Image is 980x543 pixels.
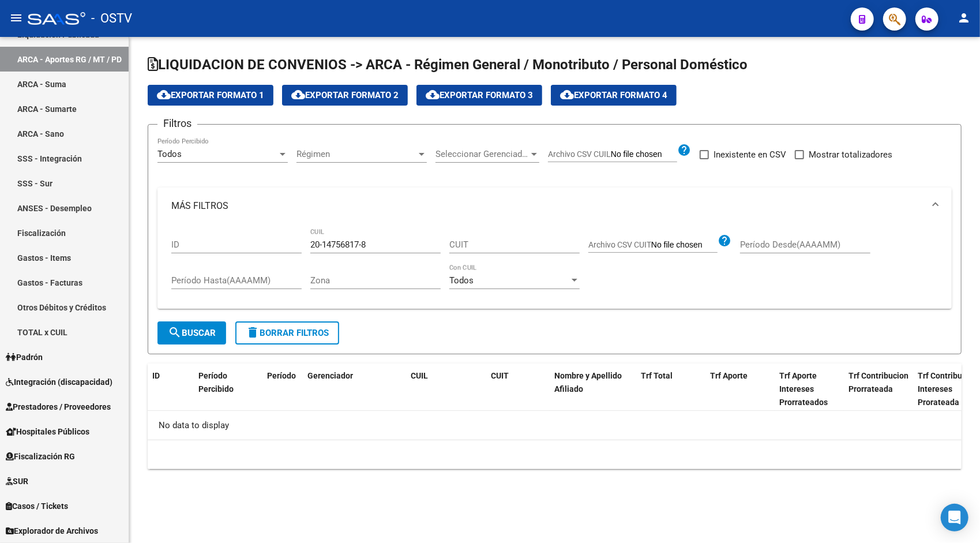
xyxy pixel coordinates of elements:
[426,90,533,100] span: Exportar Formato 3
[560,88,574,102] mat-icon: cloud_download
[157,149,182,159] span: Todos
[235,321,339,344] button: Borrar Filtros
[246,325,260,339] mat-icon: delete
[6,425,89,438] span: Hospitales Públicos
[491,371,509,380] span: CUIT
[6,351,43,364] span: Padrón
[809,148,892,162] span: Mostrar totalizadores
[157,224,952,309] div: MÁS FILTROS
[267,371,296,380] span: Período
[554,371,622,394] span: Nombre y Apellido Afiliado
[918,371,978,407] span: Trf Contribucion Intereses Prorateada
[651,240,718,250] input: Archivo CSV CUIT
[426,88,440,102] mat-icon: cloud_download
[550,364,636,414] datatable-header-cell: Nombre y Apellido Afiliado
[588,240,651,249] span: Archivo CSV CUIT
[848,371,908,394] span: Trf Contribucion Prorrateada
[548,149,611,159] span: Archivo CSV CUIL
[152,371,160,380] span: ID
[710,371,748,380] span: Trf Aporte
[6,376,112,388] span: Integración (discapacidad)
[91,6,132,31] span: - OSTV
[148,85,273,106] button: Exportar Formato 1
[449,275,474,286] span: Todos
[416,85,542,106] button: Exportar Formato 3
[262,364,303,414] datatable-header-cell: Período
[291,90,399,100] span: Exportar Formato 2
[677,143,691,157] mat-icon: help
[779,371,828,407] span: Trf Aporte Intereses Prorrateados
[157,321,226,344] button: Buscar
[296,149,416,159] span: Régimen
[157,115,197,132] h3: Filtros
[641,371,673,380] span: Trf Total
[844,364,913,414] datatable-header-cell: Trf Contribucion Prorrateada
[148,364,194,414] datatable-header-cell: ID
[551,85,677,106] button: Exportar Formato 4
[194,364,246,414] datatable-header-cell: Período Percibido
[705,364,775,414] datatable-header-cell: Trf Aporte
[406,364,470,414] datatable-header-cell: CUIL
[168,328,216,338] span: Buscar
[714,148,786,162] span: Inexistente en CSV
[303,364,389,414] datatable-header-cell: Gerenciador
[157,188,952,224] mat-expansion-panel-header: MÁS FILTROS
[157,88,171,102] mat-icon: cloud_download
[171,200,924,212] mat-panel-title: MÁS FILTROS
[246,328,329,338] span: Borrar Filtros
[9,11,23,25] mat-icon: menu
[282,85,408,106] button: Exportar Formato 2
[148,57,748,73] span: LIQUIDACION DE CONVENIOS -> ARCA - Régimen General / Monotributo / Personal Doméstico
[941,504,968,531] div: Open Intercom Messenger
[168,325,182,339] mat-icon: search
[957,11,971,25] mat-icon: person
[6,525,98,537] span: Explorador de Archivos
[435,149,529,159] span: Seleccionar Gerenciador
[307,371,353,380] span: Gerenciador
[6,475,28,488] span: SUR
[611,149,677,160] input: Archivo CSV CUIL
[6,500,68,512] span: Casos / Tickets
[148,411,962,440] div: No data to display
[718,234,731,248] mat-icon: help
[198,371,234,394] span: Período Percibido
[486,364,550,414] datatable-header-cell: CUIT
[636,364,705,414] datatable-header-cell: Trf Total
[775,364,844,414] datatable-header-cell: Trf Aporte Intereses Prorrateados
[560,90,667,100] span: Exportar Formato 4
[157,90,264,100] span: Exportar Formato 1
[291,88,305,102] mat-icon: cloud_download
[411,371,428,380] span: CUIL
[6,400,111,413] span: Prestadores / Proveedores
[6,450,75,463] span: Fiscalización RG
